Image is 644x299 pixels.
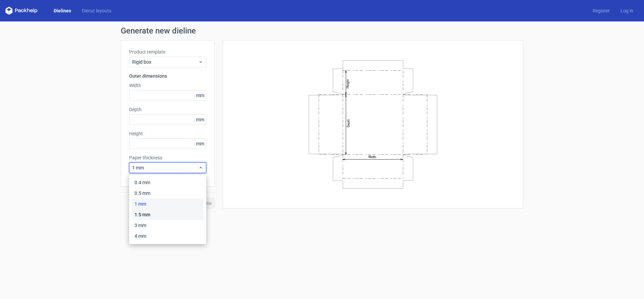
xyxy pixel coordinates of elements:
a: Log in [615,7,639,14]
h1: Generate new dieline [121,27,523,35]
label: Paper thickness [129,154,206,161]
div: 4 mm [132,231,204,241]
label: Depth [129,106,206,113]
label: Height [129,130,206,137]
span: 1 mm [132,164,198,171]
div: 0.4 mm [132,177,204,188]
text: Height [346,79,350,88]
label: Product template [129,49,206,55]
div: 1 mm [132,199,204,209]
span: mm [194,139,206,149]
span: Rigid box [132,59,198,65]
span: mm [194,115,206,125]
a: Register [587,7,615,14]
h3: Outer dimensions [129,73,206,79]
div: 0.5 mm [132,188,204,199]
text: Depth [346,119,350,127]
div: 1.5 mm [132,209,204,220]
text: Width [368,155,376,159]
span: mm [194,90,206,100]
a: Dielines [48,7,76,14]
label: Width [129,82,206,89]
a: Diecut layouts [76,7,117,14]
div: 3 mm [132,220,204,231]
